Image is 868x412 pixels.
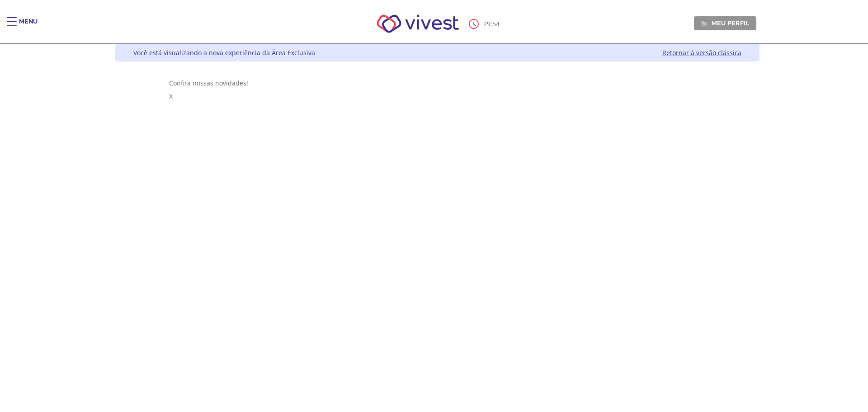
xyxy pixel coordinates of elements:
[701,20,708,27] img: Meu perfil
[492,19,500,28] span: 54
[169,79,706,87] div: Confira nossas novidades!
[712,19,749,27] span: Meu perfil
[662,48,741,57] a: Retornar à versão clássica
[169,92,173,100] span: X
[133,48,315,57] div: Você está visualizando a nova experiência da Área Exclusiva
[694,16,756,30] a: Meu perfil
[469,19,501,29] div: :
[367,5,469,43] img: Vivest
[483,19,491,28] span: 29
[19,17,38,35] div: Menu
[108,44,759,412] div: Vivest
